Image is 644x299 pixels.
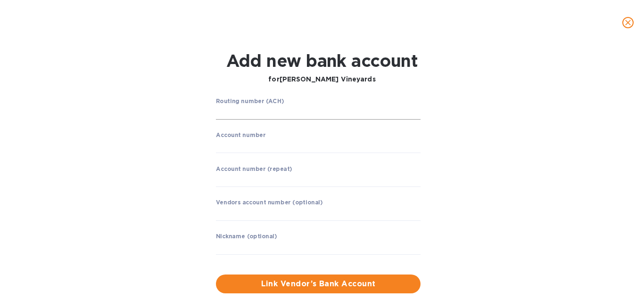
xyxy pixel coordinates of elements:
button: Link Vendor’s Bank Account [216,275,421,293]
b: for [PERSON_NAME] Vineyards [268,75,375,83]
button: close [617,11,639,34]
span: Link Vendor’s Bank Account [223,278,413,290]
label: Account number (repeat) [216,166,292,172]
label: Account number [216,132,265,138]
h1: Add new bank account [226,51,418,71]
label: Nickname (optional) [216,234,277,240]
label: Routing number (ACH) [216,98,284,104]
label: Vendors account number (optional) [216,200,322,206]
